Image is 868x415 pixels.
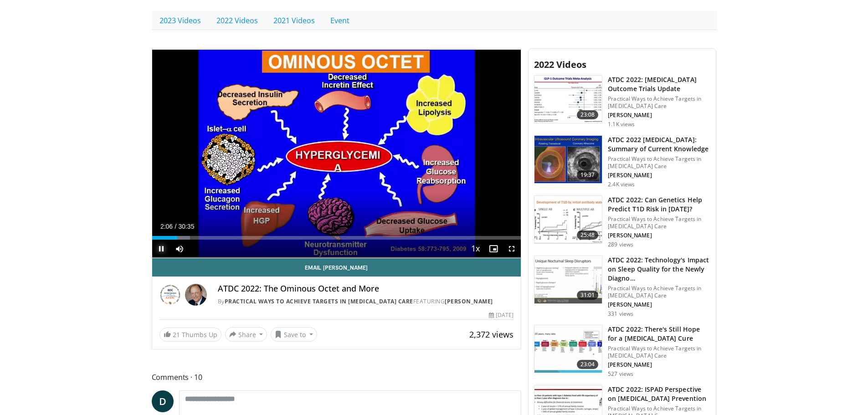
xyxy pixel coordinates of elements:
[608,370,633,378] p: 527 views
[218,284,514,294] h4: ATDC 2022: The Ominous Octet and More
[159,284,181,306] img: Practical Ways to Achieve Targets in Diabetes Care
[534,325,710,378] a: 23:04 ATDC 2022: There's Still Hope for a [MEDICAL_DATA] Cure Practical Ways to Achieve Targets i...
[608,112,710,119] p: [PERSON_NAME]
[152,11,209,30] a: 2023 Videos
[577,291,599,300] span: 31:01
[266,11,323,30] a: 2021 Videos
[534,58,586,71] span: 2022 Videos
[534,256,602,303] img: 0c2aa319-5ae1-4115-93e7-f3ee23894260.150x105_q85_crop-smart_upscale.jpg
[534,136,602,183] img: 6958c5e9-ca20-4d1c-aff7-91a4c562ffe3.150x105_q85_crop-smart_upscale.jpg
[152,371,522,383] span: Comments 10
[577,360,599,369] span: 23:04
[484,240,503,258] button: Enable picture-in-picture mode
[218,297,514,306] div: By FEATURING
[608,361,710,369] p: [PERSON_NAME]
[608,195,710,214] h3: ATDC 2022: Can Genetics Help Predict T1D Risk in [DATE]?
[152,49,521,258] video-js: Video Player
[225,327,267,342] button: Share
[152,240,170,258] button: Pause
[534,76,602,123] img: 46cb8791-2b0a-45d1-976a-5f3c0d9fc0b9.150x105_q85_crop-smart_upscale.jpg
[608,155,710,170] p: Practical Ways to Achieve Targets in [MEDICAL_DATA] Care
[608,385,710,403] h3: ATDC 2022: ISPAD Perspective on [MEDICAL_DATA] Prevention
[608,121,635,128] p: 1.1K views
[608,95,710,110] p: Practical Ways to Achieve Targets in [MEDICAL_DATA] Care
[608,241,633,248] p: 289 views
[608,181,635,188] p: 2.4K views
[577,110,599,119] span: 23:08
[469,329,514,340] span: 2,372 views
[466,240,484,258] button: Playback Rate
[160,223,173,230] span: 2:06
[534,196,602,243] img: b3d1a396-e364-41ca-a633-f0c254659e72.150x105_q85_crop-smart_upscale.jpg
[159,328,221,342] a: 21 Thumbs Up
[608,301,710,308] p: [PERSON_NAME]
[534,75,710,128] a: 23:08 ATDC 2022: [MEDICAL_DATA] Outcome Trials Update Practical Ways to Achieve Targets in [MEDIC...
[577,231,599,240] span: 25:48
[608,135,710,154] h3: ATDC 2022 [MEDICAL_DATA]: Summary of Current Knowledge
[173,330,180,339] span: 21
[608,256,710,283] h3: ATDC 2022: Technology's Impact on Sleep Quality for the Newly Diagno…
[534,325,602,373] img: 9f7d7c55-01ed-451d-b59e-26d97abb6ce6.150x105_q85_crop-smart_upscale.jpg
[185,284,207,306] img: Avatar
[152,390,174,412] a: D
[534,195,710,248] a: 25:48 ATDC 2022: Can Genetics Help Predict T1D Risk in [DATE]? Practical Ways to Achieve Targets ...
[271,327,317,342] button: Save to
[608,325,710,343] h3: ATDC 2022: There's Still Hope for a [MEDICAL_DATA] Cure
[445,297,493,305] a: [PERSON_NAME]
[225,297,413,305] a: Practical Ways to Achieve Targets in [MEDICAL_DATA] Care
[323,11,357,30] a: Event
[608,345,710,359] p: Practical Ways to Achieve Targets in [MEDICAL_DATA] Care
[608,232,710,239] p: [PERSON_NAME]
[489,311,514,319] div: [DATE]
[608,75,710,93] h3: ATDC 2022: [MEDICAL_DATA] Outcome Trials Update
[608,310,633,318] p: 331 views
[178,223,194,230] span: 30:35
[608,215,710,230] p: Practical Ways to Achieve Targets in [MEDICAL_DATA] Care
[608,285,710,299] p: Practical Ways to Achieve Targets in [MEDICAL_DATA] Care
[175,223,177,230] span: /
[152,258,521,277] a: Email [PERSON_NAME]
[503,240,521,258] button: Fullscreen
[577,170,599,179] span: 19:37
[608,172,710,179] p: [PERSON_NAME]
[534,135,710,188] a: 19:37 ATDC 2022 [MEDICAL_DATA]: Summary of Current Knowledge Practical Ways to Achieve Targets in...
[152,236,521,240] div: Progress Bar
[170,240,189,258] button: Mute
[534,256,710,318] a: 31:01 ATDC 2022: Technology's Impact on Sleep Quality for the Newly Diagno… Practical Ways to Ach...
[209,11,266,30] a: 2022 Videos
